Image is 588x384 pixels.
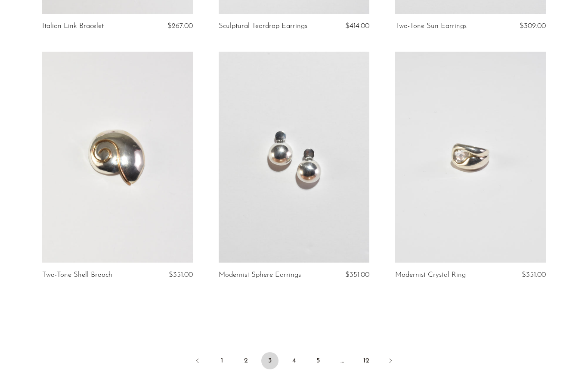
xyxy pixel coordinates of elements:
a: 4 [285,352,303,369]
span: $351.00 [345,271,369,279]
span: 3 [261,352,279,369]
span: $351.00 [169,271,193,279]
a: 1 [213,352,230,369]
a: Previous [189,352,206,371]
a: Modernist Crystal Ring [395,271,466,279]
span: $309.00 [520,22,546,30]
span: … [334,352,351,369]
span: $267.00 [167,22,193,30]
a: 5 [309,352,327,369]
a: 12 [358,352,375,369]
a: Next [382,352,399,371]
a: Modernist Sphere Earrings [219,271,301,279]
a: Two-Tone Shell Brooch [42,271,112,279]
a: Sculptural Teardrop Earrings [219,22,307,30]
a: 2 [237,352,254,369]
a: Italian Link Bracelet [42,22,104,30]
a: Two-Tone Sun Earrings [395,22,467,30]
span: $351.00 [522,271,546,279]
span: $414.00 [345,22,369,30]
